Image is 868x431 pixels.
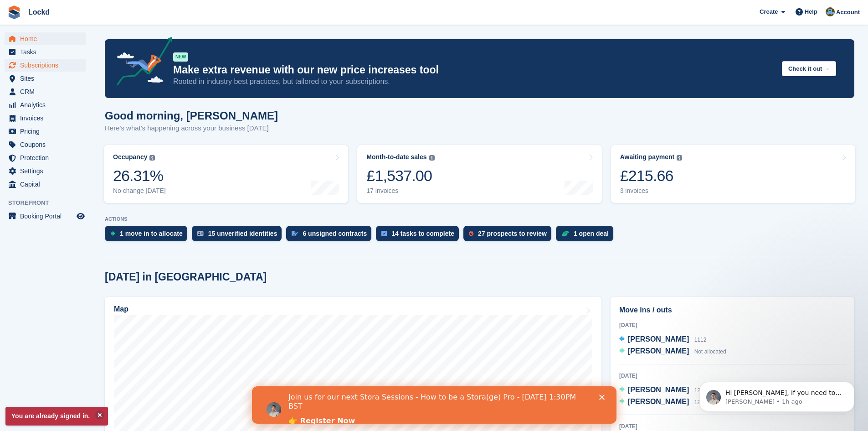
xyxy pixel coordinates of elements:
[173,77,775,87] p: Rooted in industry best practices, but tailored to your subscriptions.
[113,166,166,185] div: 26.31%
[20,125,75,138] span: Pricing
[197,231,204,236] img: verify_identity-adf6edd0f0f0b5bbfe63781bf79b02c33cf7c696d77639b501bdc392416b5a36.svg
[25,5,53,20] a: Lockd
[782,61,836,76] button: Check it out →
[5,210,86,223] a: menu
[286,226,376,246] a: 6 unsigned contracts
[303,230,367,237] div: 6 unsigned contracts
[619,422,846,431] div: [DATE]
[5,178,86,191] a: menu
[620,153,675,161] div: Awaiting payment
[366,153,426,161] div: Month-to-date sales
[292,231,298,236] img: contract_signature_icon-13c848040528278c33f63329250d36e43548de30e8caae1d1a13099fd9432cc5.svg
[105,226,192,246] a: 1 move in to allocate
[826,7,835,16] img: Paul Budding
[173,63,775,77] p: Make extra revenue with our new price increases tool
[5,46,86,58] a: menu
[619,334,706,346] a: [PERSON_NAME] 1112
[20,72,75,85] span: Sites
[192,226,287,246] a: 15 unverified identities
[561,230,569,237] img: deal-1b604bf984904fb50ccaf53a9ad4b4a5d6e5aea283cecdc64d6e3604feb123c2.svg
[36,30,103,40] a: 👉 Register Now
[5,85,86,98] a: menu
[20,85,75,98] span: CRM
[20,210,75,223] span: Booking Portal
[5,112,86,125] a: menu
[105,216,854,222] p: ACTIONS
[105,109,278,122] h1: Good morning, [PERSON_NAME]
[20,178,75,191] span: Capital
[5,407,108,426] p: You are already signed in.
[628,335,689,343] span: [PERSON_NAME]
[149,155,155,161] img: icon-info-grey-7440780725fd019a000dd9b08b2336e03edf1995a4989e88bcd33f0948082b44.svg
[619,396,704,408] a: [PERSON_NAME] 121
[20,59,75,72] span: Subscriptions
[105,271,267,283] h2: [DATE] in [GEOGRAPHIC_DATA]
[619,305,846,316] h2: Move ins / outs
[357,145,601,203] a: Month-to-date sales £1,537.00 17 invoices
[628,386,689,394] span: [PERSON_NAME]
[556,226,618,246] a: 1 open deal
[104,145,348,203] a: Occupancy 26.31% No change [DATE]
[5,59,86,72] a: menu
[5,165,86,177] a: menu
[7,5,21,19] img: stora-icon-8386f47178a22dfd0bd8f6a31ec36ba5ce8667c1dd55bd0f319d3a0aa187defe.svg
[366,166,434,185] div: £1,537.00
[760,7,778,16] span: Create
[620,166,683,185] div: £215.66
[5,99,86,111] a: menu
[8,198,91,208] span: Storefront
[5,151,86,164] a: menu
[347,8,356,14] div: Close
[628,398,689,405] span: [PERSON_NAME]
[252,386,616,424] iframe: Intercom live chat banner
[5,125,86,138] a: menu
[208,230,277,237] div: 15 unverified identities
[120,230,183,237] div: 1 move in to allocate
[5,32,86,45] a: menu
[20,32,75,45] span: Home
[20,151,75,164] span: Protection
[381,231,387,236] img: task-75834270c22a3079a89374b754ae025e5fb1db73e45f91037f5363f120a921f8.svg
[20,46,75,58] span: Tasks
[619,372,846,380] div: [DATE]
[366,187,434,195] div: 17 invoices
[619,346,726,358] a: [PERSON_NAME] Not allocated
[75,211,86,222] a: Preview store
[694,337,707,343] span: 1112
[5,72,86,85] a: menu
[20,165,75,177] span: Settings
[20,99,75,111] span: Analytics
[391,230,454,237] div: 14 tasks to complete
[20,138,75,151] span: Coupons
[20,112,75,125] span: Invoices
[686,363,868,426] iframe: Intercom notifications message
[628,347,689,355] span: [PERSON_NAME]
[109,37,173,89] img: price-adjustments-announcement-icon-8257ccfd72463d97f412b2fc003d46551f7dbcb40ab6d574587a9cd5c0d94...
[429,155,435,161] img: icon-info-grey-7440780725fd019a000dd9b08b2336e03edf1995a4989e88bcd33f0948082b44.svg
[805,7,817,16] span: Help
[114,305,128,313] h2: Map
[110,231,115,236] img: move_ins_to_allocate_icon-fdf77a2bb77ea45bf5b3d319d69a93e2d87916cf1d5bf7949dd705db3b84f3ca.svg
[574,230,609,237] div: 1 open deal
[620,187,683,195] div: 3 invoices
[694,348,726,355] span: Not allocated
[113,153,147,161] div: Occupancy
[113,187,166,195] div: No change [DATE]
[5,138,86,151] a: menu
[611,145,855,203] a: Awaiting payment £215.66 3 invoices
[836,8,860,17] span: Account
[469,231,473,236] img: prospect-51fa495bee0391a8d652442698ab0144808aea92771e9ea1ae160a38d050c398.svg
[677,155,682,161] img: icon-info-grey-7440780725fd019a000dd9b08b2336e03edf1995a4989e88bcd33f0948082b44.svg
[173,52,188,62] div: NEW
[105,123,278,134] p: Here's what's happening across your business [DATE]
[478,230,547,237] div: 27 prospects to review
[619,384,704,396] a: [PERSON_NAME] 122
[463,226,556,246] a: 27 prospects to review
